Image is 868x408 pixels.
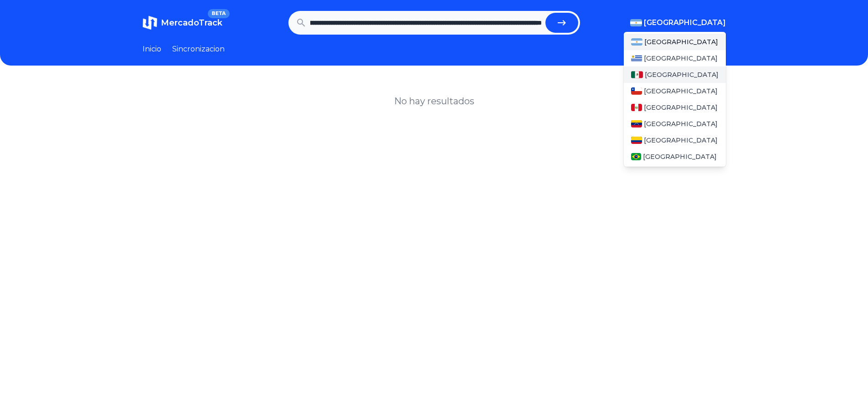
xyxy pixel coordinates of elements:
[624,116,726,132] a: Venezuela[GEOGRAPHIC_DATA]
[624,99,726,116] a: Peru[GEOGRAPHIC_DATA]
[631,71,643,78] img: Mexico
[631,104,642,111] img: Peru
[644,54,718,63] span: [GEOGRAPHIC_DATA]
[394,95,474,107] h1: No hay resultados
[624,132,726,148] a: Colombia[GEOGRAPHIC_DATA]
[624,83,726,99] a: Chile[GEOGRAPHIC_DATA]
[631,38,643,46] img: Argentina
[644,87,718,96] span: [GEOGRAPHIC_DATA]
[643,152,717,161] span: [GEOGRAPHIC_DATA]
[631,55,642,62] img: Uruguay
[143,44,161,55] a: Inicio
[161,18,222,28] span: MercadoTrack
[208,9,229,18] span: BETA
[631,137,642,144] img: Colombia
[644,17,726,28] span: [GEOGRAPHIC_DATA]
[644,136,718,145] span: [GEOGRAPHIC_DATA]
[631,87,642,95] img: Chile
[644,119,718,128] span: [GEOGRAPHIC_DATA]
[631,153,642,160] img: Brasil
[143,15,157,30] img: MercadoTrack
[631,120,642,127] img: Venezuela
[624,148,726,165] a: Brasil[GEOGRAPHIC_DATA]
[143,15,222,30] a: MercadoTrackBETA
[624,50,726,66] a: Uruguay[GEOGRAPHIC_DATA]
[644,37,718,46] span: [GEOGRAPHIC_DATA]
[630,19,642,26] img: Argentina
[645,70,719,79] span: [GEOGRAPHIC_DATA]
[624,66,726,83] a: Mexico[GEOGRAPHIC_DATA]
[644,103,718,112] span: [GEOGRAPHIC_DATA]
[624,34,726,50] a: Argentina[GEOGRAPHIC_DATA]
[630,17,726,28] button: [GEOGRAPHIC_DATA]
[172,44,225,55] a: Sincronizacion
